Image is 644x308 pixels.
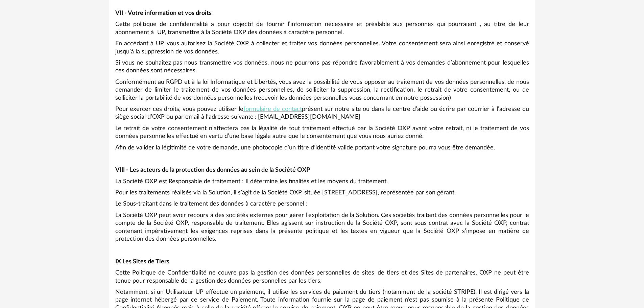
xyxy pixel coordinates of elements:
[115,144,529,152] p: Afin de valider la légitimité de votre demande, une photocopie d’un titre d’identité valide porta...
[115,167,310,173] strong: VIII - Les acteurs de la protection des données au sein de la Société OXP
[115,200,529,208] p: Le Sous-traitant dans le traitement des données à caractère personnel :
[115,212,529,243] p: La Société OXP peut avoir recours à des sociétés externes pour gérer l’exploitation de la Solutio...
[115,59,529,75] p: Si vous ne souhaitez pas nous transmettre vos données, nous ne pourrons pas répondre favorablemen...
[115,40,529,56] p: En accédant à UP, vous autorisez la Société OXP à collecter et traiter vos données personnelles. ...
[115,259,169,265] strong: IX Les Sites de Tiers
[243,106,302,112] a: formulaire de contact
[115,125,529,141] p: Le retrait de votre consentement n’affectera pas la légalité de tout traitement effectué par la S...
[115,21,529,37] p: Cette politique de confidentialité a pour objectif de fournir l’information nécessaire et préalab...
[115,189,529,197] p: Pour les traitements réalisés via la Solution, il s’agit de la Société OXP, située [STREET_ADDRES...
[115,178,529,186] p: La Société OXP est Responsable de traitement : Il détermine les finalités et les moyens du traite...
[115,105,529,121] p: Pour exercer ces droits, vous pouvez utiliser le présent sur notre site ou dans le centre d’aide ...
[115,269,529,285] p: Cette Politique de Confidentialité ne couvre pas la gestion des données personnelles de sites de ...
[115,78,529,102] p: Conformément au RGPD et à la loi Informatique et Libertés, vous avez la possibilité de vous oppos...
[115,10,212,16] strong: VII - Votre information et vos droits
